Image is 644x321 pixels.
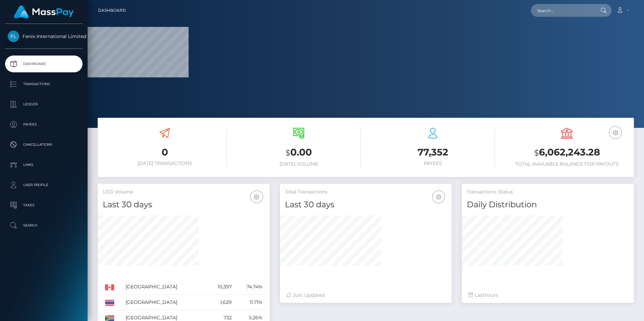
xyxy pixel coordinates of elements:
[8,140,80,150] p: Cancellations
[237,161,361,167] h6: [DATE] Volume
[123,279,206,295] td: [GEOGRAPHIC_DATA]
[287,292,445,299] div: Just Updated
[8,59,80,69] p: Dashboard
[531,4,594,17] input: Search...
[8,99,80,109] p: Ledger
[8,160,80,170] p: Links
[5,136,83,153] a: Cancellations
[14,5,74,19] img: MassPay Logo
[5,217,83,234] a: Search
[286,148,290,157] small: $
[5,177,83,193] a: User Profile
[8,180,80,190] p: User Profile
[105,284,114,290] img: CA.png
[103,160,227,166] h6: [DATE] Transactions
[8,119,80,130] p: Payees
[467,189,629,195] h5: Transactions Status
[5,33,83,39] span: Fenix International Limited
[505,146,629,159] h3: 6,062,243.28
[237,146,361,159] h3: 0.00
[206,279,234,295] td: 10,397
[285,189,447,195] h5: Total Transactions
[5,197,83,214] a: Taxes
[469,292,627,299] div: Last hours
[371,160,495,166] h6: Payees
[234,279,264,295] td: 74.74%
[103,146,227,159] h3: 0
[103,199,265,211] h4: Last 30 days
[234,295,264,310] td: 11.71%
[8,31,19,42] img: Fenix International Limited
[8,200,80,210] p: Taxes
[5,156,83,173] a: Links
[8,79,80,89] p: Transactions
[534,148,539,157] small: $
[8,220,80,230] p: Search
[5,116,83,133] a: Payees
[371,146,495,159] h3: 77,352
[105,300,114,306] img: TH.png
[103,189,265,195] h5: USD Volume
[5,76,83,93] a: Transactions
[123,295,206,310] td: [GEOGRAPHIC_DATA]
[5,56,83,72] a: Dashboard
[5,96,83,113] a: Ledger
[98,3,126,17] a: Dashboard
[505,161,629,167] h6: Total Available Balance for Payouts
[467,199,629,211] h4: Daily Distribution
[285,199,447,211] h4: Last 30 days
[206,295,234,310] td: 1,629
